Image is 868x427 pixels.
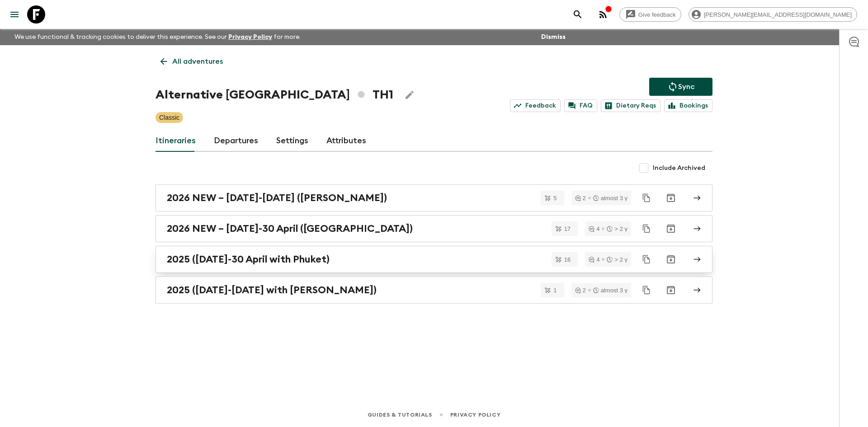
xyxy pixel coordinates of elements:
[607,226,627,232] div: > 2 y
[159,113,179,122] p: Classic
[156,184,712,211] a: 2026 NEW – [DATE]-[DATE] ([PERSON_NAME])
[326,130,366,152] a: Attributes
[564,99,597,112] a: FAQ
[167,284,377,296] h2: 2025 ([DATE]-[DATE] with [PERSON_NAME])
[548,195,562,201] span: 5
[559,257,576,263] span: 16
[156,215,712,242] a: 2026 NEW – [DATE]-30 April ([GEOGRAPHIC_DATA])
[401,86,419,104] button: Edit Adventure Title
[593,287,627,293] div: almost 3 y
[450,410,500,420] a: Privacy Policy
[699,11,857,18] span: [PERSON_NAME][EMAIL_ADDRESS][DOMAIN_NAME]
[589,226,599,232] div: 4
[589,257,599,263] div: 4
[575,287,586,293] div: 2
[664,99,712,112] a: Bookings
[156,246,712,273] a: 2025 ([DATE]-30 April with Phuket)
[649,78,712,96] button: Sync adventure departures to the booking engine
[601,99,660,112] a: Dietary Reqs
[638,190,655,206] button: Duplicate
[276,130,308,152] a: Settings
[167,223,413,235] h2: 2026 NEW – [DATE]-30 April ([GEOGRAPHIC_DATA])
[156,86,393,104] h1: Alternative [GEOGRAPHIC_DATA] TH1
[638,282,655,298] button: Duplicate
[156,130,196,152] a: Itineraries
[167,253,330,265] h2: 2025 ([DATE]-30 April with Phuket)
[510,99,561,112] a: Feedback
[689,7,857,22] div: [PERSON_NAME][EMAIL_ADDRESS][DOMAIN_NAME]
[662,250,680,268] button: Archive
[593,195,627,201] div: almost 3 y
[214,130,258,152] a: Departures
[172,56,223,67] p: All adventures
[633,11,681,18] span: Give feedback
[548,287,562,293] span: 1
[228,34,272,40] a: Privacy Policy
[11,29,304,45] p: We use functional & tracking cookies to deliver this experience. See our for more.
[167,192,387,204] h2: 2026 NEW – [DATE]-[DATE] ([PERSON_NAME])
[156,277,712,304] a: 2025 ([DATE]-[DATE] with [PERSON_NAME])
[619,7,681,22] a: Give feedback
[662,281,680,299] button: Archive
[607,257,627,263] div: > 2 y
[638,221,655,237] button: Duplicate
[638,251,655,267] button: Duplicate
[539,31,568,43] button: Dismiss
[653,164,705,173] span: Include Archived
[662,220,680,238] button: Archive
[559,226,576,232] span: 17
[368,410,432,420] a: Guides & Tutorials
[678,81,694,92] p: Sync
[662,189,680,207] button: Archive
[575,195,586,201] div: 2
[5,5,24,23] button: menu
[156,52,228,70] a: All adventures
[569,5,587,23] button: search adventures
